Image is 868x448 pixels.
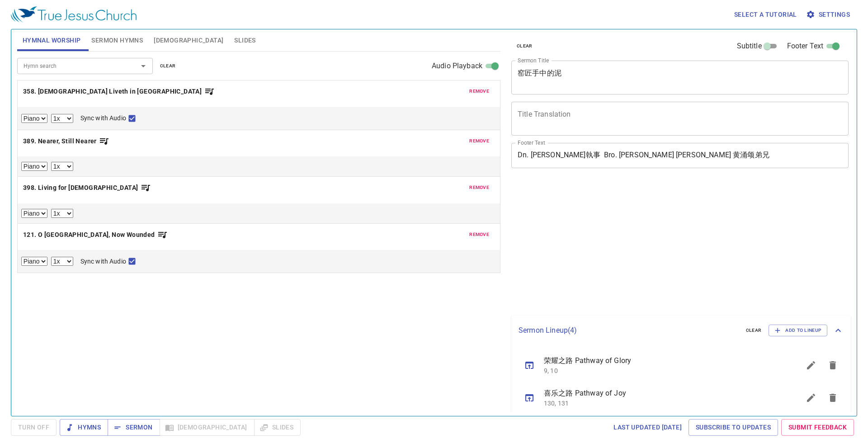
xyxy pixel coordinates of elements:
button: 358. [DEMOGRAPHIC_DATA] Liveth in [GEOGRAPHIC_DATA] [23,86,215,97]
span: remove [469,184,489,192]
div: Sermon Lineup(4)clearAdd to Lineup [511,316,851,345]
button: Sermon [108,419,160,436]
img: True Jesus Church [11,6,137,23]
button: remove [464,229,495,240]
p: 9, 10 [544,366,778,375]
select: Playback Rate [51,114,73,123]
button: 398. Living for [DEMOGRAPHIC_DATA] [23,182,151,193]
button: remove [464,136,495,146]
span: Sync with Audio [80,257,126,266]
span: Select a tutorial [734,9,797,20]
span: Settings [808,9,850,20]
span: Subscribe to Updates [696,422,771,433]
a: Submit Feedback [781,419,854,436]
select: Select Track [21,257,47,266]
select: Select Track [21,162,47,171]
button: Open [137,60,150,72]
span: 荣耀之路 Pathway of Glory [544,355,778,366]
button: remove [464,182,495,193]
button: Add to Lineup [769,325,827,336]
span: clear [160,62,176,70]
button: clear [155,61,181,71]
b: 121. O [GEOGRAPHIC_DATA], Now Wounded [23,229,155,241]
span: 喜乐之路 Pathway of Joy [544,388,778,399]
button: Settings [804,6,854,23]
span: Hymnal Worship [23,35,81,46]
span: remove [469,137,489,145]
span: clear [517,42,533,50]
iframe: from-child [508,178,782,312]
textarea: 窑匠手中的泥 [518,69,842,86]
select: Playback Rate [51,257,73,266]
b: 398. Living for [DEMOGRAPHIC_DATA] [23,182,138,193]
button: 121. O [GEOGRAPHIC_DATA], Now Wounded [23,229,168,241]
select: Playback Rate [51,162,73,171]
span: Sermon [115,422,152,433]
button: remove [464,86,495,97]
select: Playback Rate [51,209,73,218]
p: 130, 131 [544,399,778,408]
span: Submit Feedback [788,422,847,433]
span: [DEMOGRAPHIC_DATA] [154,35,223,46]
span: Last updated [DATE] [613,422,682,433]
select: Select Track [21,114,47,123]
a: Subscribe to Updates [689,419,778,436]
span: Subtitle [737,41,762,52]
span: Add to Lineup [774,326,821,335]
button: clear [741,325,767,336]
span: Hymns [67,422,101,433]
button: 389. Nearer, Still Nearer [23,136,109,147]
span: Sermon Hymns [91,35,143,46]
button: clear [511,41,538,52]
p: Sermon Lineup ( 4 ) [519,325,739,336]
span: remove [469,87,489,95]
span: Audio Playback [432,61,482,71]
b: 389. Nearer, Still Nearer [23,136,97,147]
span: Sync with Audio [80,113,126,123]
button: Select a tutorial [731,6,801,23]
button: Hymns [60,419,108,436]
span: clear [746,326,762,335]
a: Last updated [DATE] [610,419,685,436]
b: 358. [DEMOGRAPHIC_DATA] Liveth in [GEOGRAPHIC_DATA] [23,86,202,97]
span: Slides [234,35,255,46]
span: remove [469,231,489,239]
select: Select Track [21,209,47,218]
span: Footer Text [787,41,824,52]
